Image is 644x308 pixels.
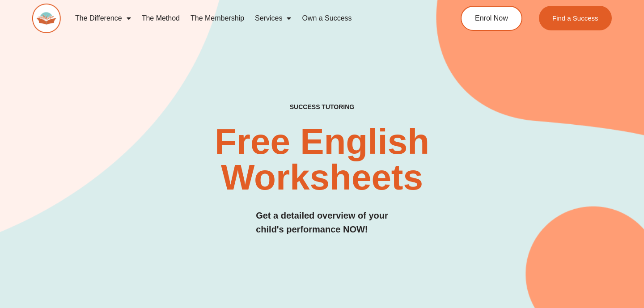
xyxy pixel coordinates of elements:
[70,8,428,29] nav: Menu
[297,8,357,29] a: Own a Success
[136,8,185,29] a: The Method
[475,15,508,22] span: Enrol Now
[539,6,612,30] a: Find a Success
[236,103,408,111] h4: SUCCESS TUTORING​
[461,6,522,31] a: Enrol Now
[552,15,598,21] span: Find a Success
[131,124,513,195] h2: Free English Worksheets​
[256,209,388,236] h3: Get a detailed overview of your child's performance NOW!
[250,8,297,29] a: Services
[185,8,250,29] a: The Membership
[70,8,136,29] a: The Difference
